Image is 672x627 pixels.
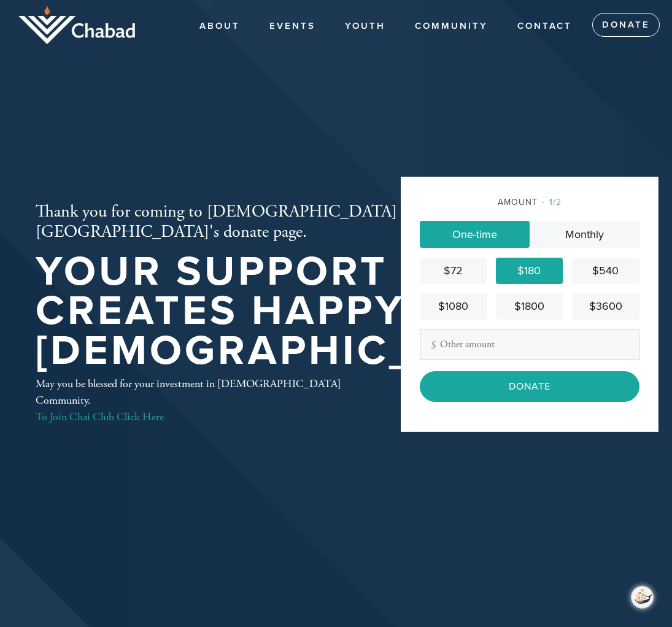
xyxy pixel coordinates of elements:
div: $1080 [425,298,482,315]
a: Donate [592,13,660,37]
h1: Your support creates happy [DEMOGRAPHIC_DATA]! [36,252,562,371]
img: logo_half.png [18,6,135,44]
a: Monthly [530,221,639,248]
input: Donate [420,371,639,402]
a: Contact [508,15,581,38]
a: About [190,15,249,38]
a: One-time [420,221,530,248]
h2: Thank you for coming to [DEMOGRAPHIC_DATA][GEOGRAPHIC_DATA]'s donate page. [36,202,562,243]
a: $540 [572,258,639,284]
a: To Join Chai Club Click Here [36,410,164,424]
a: YOUTH [336,15,395,38]
div: $3600 [577,298,634,315]
div: $180 [501,263,558,279]
div: $540 [577,263,634,279]
div: Amount [420,196,639,209]
a: COMMUNITY [406,15,497,38]
div: $1800 [501,298,558,315]
a: $180 [496,258,563,284]
div: May you be blessed for your investment in [DEMOGRAPHIC_DATA] Community. [36,375,361,425]
a: Events [260,15,325,38]
input: Other amount [420,329,639,360]
a: $1800 [496,293,563,320]
a: $3600 [572,293,639,320]
span: /2 [542,197,562,207]
div: $72 [425,263,482,279]
span: 1 [549,197,553,207]
a: $72 [420,258,487,284]
a: $1080 [420,293,487,320]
